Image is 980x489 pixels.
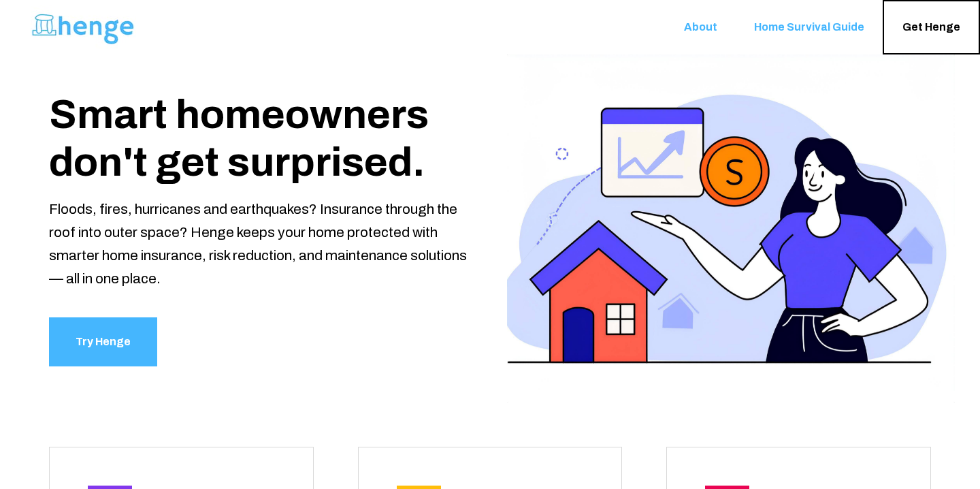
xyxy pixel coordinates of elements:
img: savvy homeowner using AI tool to mitigate home risk and save money. happy 17-12-2024 at 23-12-53-1 [507,54,955,403]
h1: Smart homeowners don't get surprised. [49,91,473,186]
img: Henge-Full-Logo-Blue [31,5,136,50]
span: About [684,21,717,34]
a: Try Henge [49,317,157,367]
span: Home Survival Guide [754,21,864,34]
span: Get Henge [902,21,960,34]
div: Floods, fires, hurricanes and earthquakes? Insurance through the roof into outer space? Henge kee... [49,198,473,290]
span: Try Henge [76,332,131,352]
